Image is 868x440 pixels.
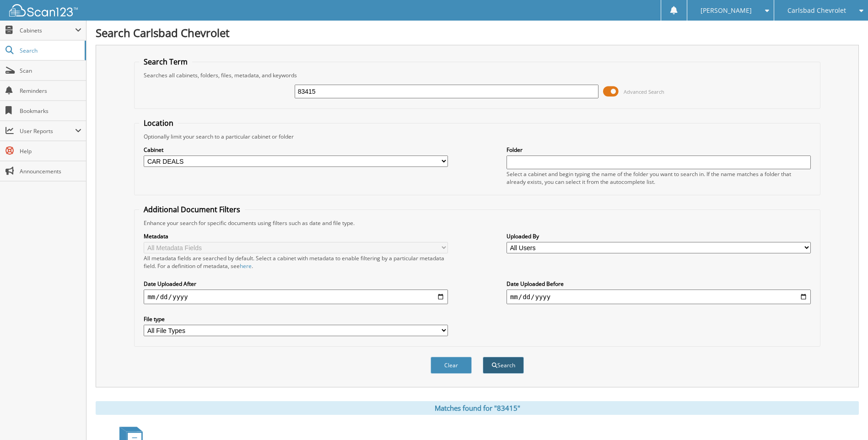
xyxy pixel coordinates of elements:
[144,232,448,240] label: Metadata
[787,8,846,13] span: Carlsbad Chevrolet
[822,396,868,440] iframe: Chat Widget
[139,204,245,215] legend: Additional Document Filters
[144,290,448,304] input: start
[20,47,80,54] span: Search
[139,118,178,128] legend: Location
[20,27,75,34] span: Cabinets
[431,357,472,374] button: Clear
[139,133,815,140] div: Optionally limit your search to a particular cabinet or folder
[144,146,448,154] label: Cabinet
[20,167,81,175] span: Announcements
[20,107,81,115] span: Bookmarks
[507,232,811,240] label: Uploaded By
[96,25,859,40] h1: Search Carlsbad Chevrolet
[507,280,811,288] label: Date Uploaded Before
[20,147,81,155] span: Help
[507,290,811,304] input: end
[96,401,859,415] div: Matches found for "83415"
[139,71,815,79] div: Searches all cabinets, folders, files, metadata, and keywords
[624,88,664,95] span: Advanced Search
[701,8,752,13] span: [PERSON_NAME]
[507,170,811,186] div: Select a cabinet and begin typing the name of the folder you want to search in. If the name match...
[20,127,75,135] span: User Reports
[144,315,448,323] label: File type
[20,87,81,95] span: Reminders
[483,357,524,374] button: Search
[144,280,448,288] label: Date Uploaded After
[144,254,448,270] div: All metadata fields are searched by default. Select a cabinet with metadata to enable filtering b...
[240,262,252,270] a: here
[139,57,192,67] legend: Search Term
[507,146,811,154] label: Folder
[139,219,815,227] div: Enhance your search for specific documents using filters such as date and file type.
[9,4,78,16] img: scan123-logo-white.svg
[20,67,81,75] span: Scan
